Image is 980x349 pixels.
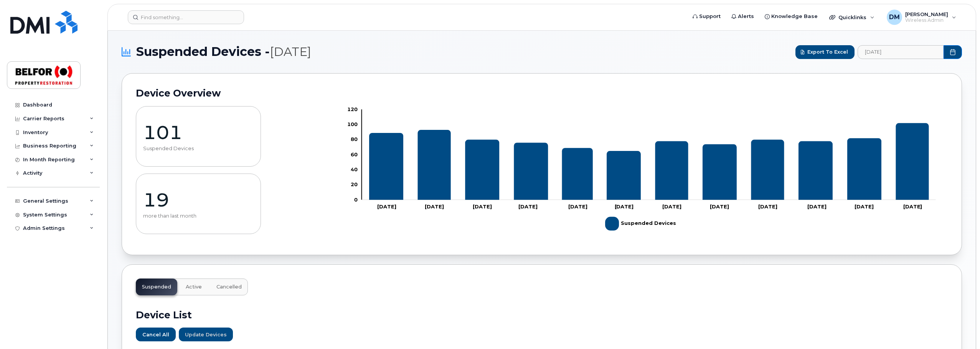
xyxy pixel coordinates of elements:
h2: Device Overview [136,87,948,99]
tspan: 100 [347,121,358,127]
tspan: 80 [351,136,358,142]
span: Update Devices [185,331,227,338]
tspan: [DATE] [855,203,874,210]
tspan: [DATE] [808,203,827,210]
g: Suspended Devices [605,214,676,234]
span: Active [186,284,202,290]
button: Update Devices [179,328,233,341]
g: Chart [347,106,936,234]
tspan: [DATE] [903,203,922,210]
h2: Device List [136,309,948,321]
tspan: [DATE] [518,203,538,210]
tspan: [DATE] [663,203,682,210]
button: Export to Excel [795,45,855,59]
tspan: [DATE] [710,203,729,210]
p: Suspended Devices [143,146,254,152]
p: more than last month [143,213,254,219]
span: Cancelled [216,284,242,290]
tspan: 40 [351,166,358,172]
button: Cancel All [136,328,176,341]
tspan: 20 [351,181,358,187]
tspan: [DATE] [425,203,444,210]
span: Export to Excel [807,48,848,56]
tspan: [DATE] [568,203,587,210]
p: 19 [143,188,254,211]
g: Legend [605,214,676,234]
tspan: [DATE] [615,203,634,210]
tspan: [DATE] [759,203,778,210]
input: archived_billing_data [858,45,944,59]
tspan: 60 [351,151,358,157]
tspan: 120 [347,106,358,112]
tspan: [DATE] [377,203,396,210]
p: 101 [143,121,254,144]
button: Choose Date [944,45,962,59]
g: Suspended Devices [369,123,929,200]
span: [DATE] [270,44,311,59]
span: Suspended Devices - [136,44,311,59]
span: Cancel All [142,331,169,338]
tspan: [DATE] [473,203,492,210]
tspan: 0 [354,197,358,203]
